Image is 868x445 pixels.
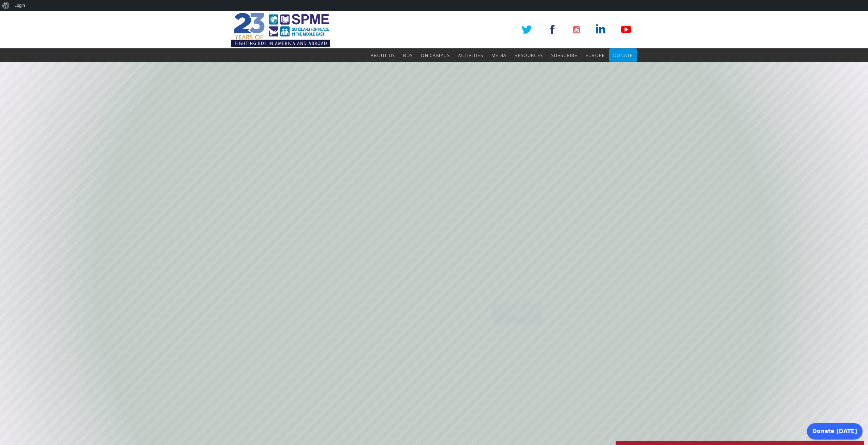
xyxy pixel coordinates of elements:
a: Subscribe [551,48,577,62]
a: On Campus [421,48,450,62]
a: Resources [515,48,543,62]
a: Media [491,48,507,62]
img: SPME [231,11,330,48]
span: Resources [515,52,543,58]
a: Donate [613,48,633,62]
a: Europe [586,48,605,62]
a: Activities [458,48,483,62]
span: Media [491,52,507,58]
a: Join Us [494,304,541,321]
a: BDS [403,48,413,62]
span: BDS [403,52,413,58]
span: Subscribe [551,52,577,58]
span: Donate [613,52,633,58]
span: On Campus [421,52,450,58]
a: About Us [371,48,395,62]
span: Activities [458,52,483,58]
span: Europe [586,52,605,58]
span: About Us [371,52,395,58]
